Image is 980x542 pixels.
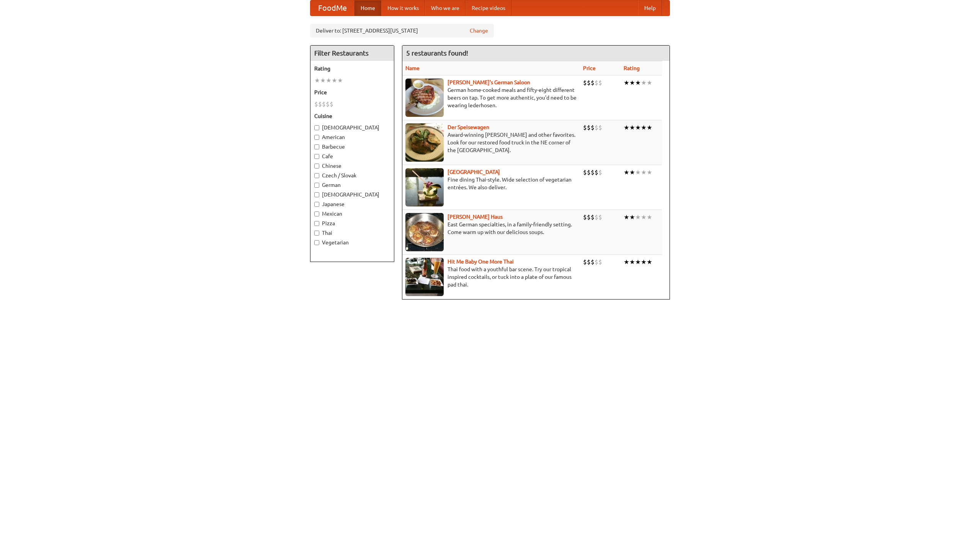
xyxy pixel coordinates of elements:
li: $ [595,258,598,266]
li: ★ [624,168,629,177]
li: ★ [635,123,641,132]
label: Mexican [314,210,390,218]
li: ★ [629,79,635,87]
li: $ [587,123,591,132]
li: ★ [629,168,635,177]
li: $ [330,100,333,108]
li: $ [598,123,602,132]
li: ★ [641,123,647,132]
a: Home [354,0,381,16]
a: Price [583,65,596,71]
li: $ [598,258,602,266]
label: [DEMOGRAPHIC_DATA] [314,191,390,198]
h5: Cuisine [314,112,390,120]
li: $ [318,100,322,108]
li: ★ [624,123,629,132]
label: German [314,181,390,189]
li: $ [587,168,591,177]
label: American [314,133,390,141]
input: American [314,135,319,140]
input: [DEMOGRAPHIC_DATA] [314,125,319,130]
label: Pizza [314,219,390,227]
div: Deliver to: [STREET_ADDRESS][US_STATE] [310,24,494,38]
h5: Price [314,88,390,96]
li: $ [595,213,598,221]
li: ★ [624,79,629,87]
img: babythai.jpg [405,258,444,296]
li: ★ [641,258,647,266]
li: ★ [337,76,343,85]
li: $ [583,258,587,266]
li: ★ [629,123,635,132]
a: Rating [624,65,640,71]
b: [PERSON_NAME]'s German Saloon [448,79,530,85]
li: $ [583,123,587,132]
a: [GEOGRAPHIC_DATA] [448,169,500,175]
label: Czech / Slovak [314,172,390,179]
ng-pluralize: 5 restaurants found! [406,49,468,57]
li: $ [595,123,598,132]
li: ★ [647,213,652,221]
b: Hit Me Baby One More Thai [448,259,514,265]
li: $ [587,213,591,221]
li: ★ [641,79,647,87]
li: $ [591,213,595,221]
input: German [314,183,319,188]
li: ★ [635,213,641,221]
li: ★ [326,76,332,85]
li: ★ [332,76,337,85]
input: [DEMOGRAPHIC_DATA] [314,192,319,197]
img: kohlhaus.jpg [405,213,444,251]
a: Change [470,27,488,34]
li: ★ [641,168,647,177]
p: German home-cooked meals and fifty-eight different beers on tap. To get more authentic, you'd nee... [405,86,577,109]
label: Barbecue [314,143,390,151]
a: Name [405,65,420,71]
img: speisewagen.jpg [405,123,444,162]
li: $ [583,79,587,87]
li: $ [591,168,595,177]
li: ★ [635,258,641,266]
p: East German specialties, in a family-friendly setting. Come warm up with our delicious soups. [405,221,577,236]
a: Who we are [425,0,465,16]
input: Czech / Slovak [314,173,319,178]
li: $ [595,168,598,177]
p: Award-winning [PERSON_NAME] and other favorites. Look for our restored food truck in the NE corne... [405,131,577,154]
img: esthers.jpg [405,79,444,117]
input: Barbecue [314,144,319,149]
input: Vegetarian [314,240,319,245]
li: ★ [647,258,652,266]
li: $ [326,100,330,108]
label: Chinese [314,162,390,170]
li: ★ [314,76,320,85]
h4: Filter Restaurants [310,46,394,61]
label: Japanese [314,200,390,208]
a: Der Speisewagen [448,124,489,130]
li: $ [591,123,595,132]
a: How it works [381,0,425,16]
input: Japanese [314,202,319,207]
li: ★ [629,213,635,221]
li: ★ [647,123,652,132]
li: $ [583,168,587,177]
li: $ [583,213,587,221]
li: $ [591,79,595,87]
input: Thai [314,231,319,236]
a: FoodMe [310,0,354,16]
li: $ [595,79,598,87]
h5: Rating [314,65,390,72]
li: ★ [647,79,652,87]
li: ★ [641,213,647,221]
li: ★ [635,168,641,177]
li: $ [587,79,591,87]
a: Recipe videos [465,0,511,16]
li: ★ [629,258,635,266]
img: satay.jpg [405,168,444,206]
input: Mexican [314,211,319,216]
label: [DEMOGRAPHIC_DATA] [314,124,390,131]
input: Pizza [314,221,319,226]
li: ★ [635,79,641,87]
li: $ [587,258,591,266]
